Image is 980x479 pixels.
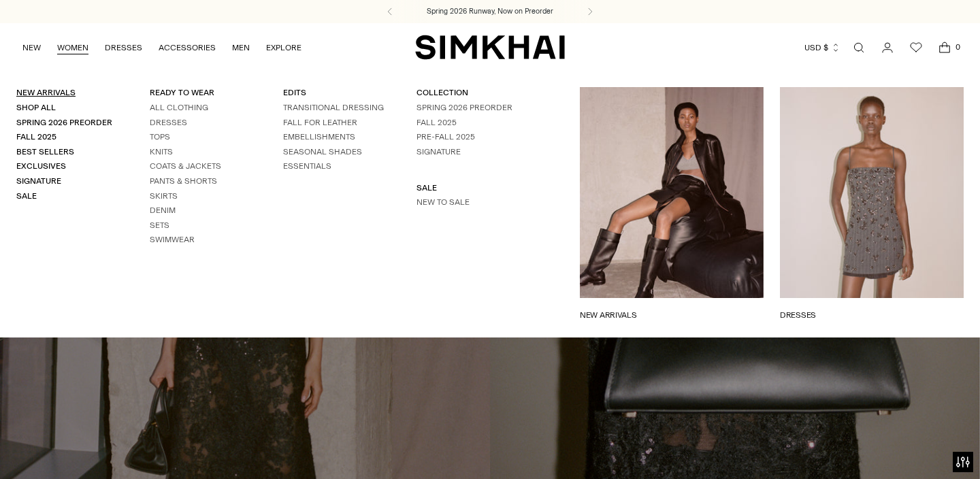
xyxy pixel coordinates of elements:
[931,34,958,61] a: Open cart modal
[266,33,301,63] a: EXPLORE
[22,33,41,63] a: NEW
[845,34,872,61] a: Open search modal
[804,33,840,63] button: USD $
[874,34,901,61] a: Go to the account page
[427,6,553,17] a: Spring 2026 Runway, Now on Preorder
[902,34,930,61] a: Wishlist
[105,33,142,63] a: DRESSES
[159,33,216,63] a: ACCESSORIES
[415,34,565,61] a: SIMKHAI
[951,41,964,53] span: 0
[232,33,250,63] a: MEN
[57,33,88,63] a: WOMEN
